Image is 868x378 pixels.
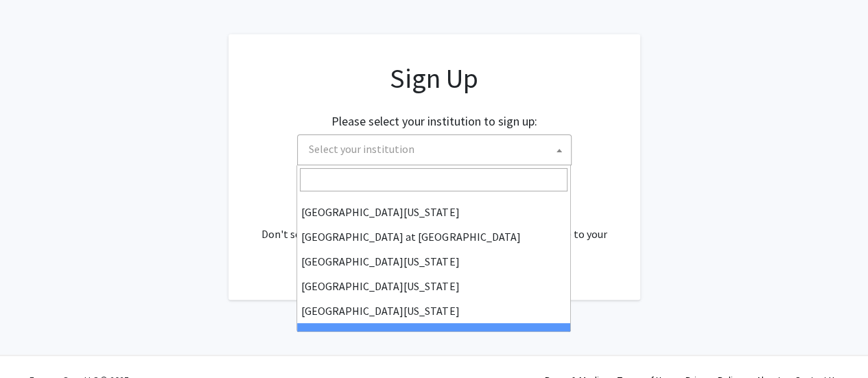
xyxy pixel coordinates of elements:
[10,316,58,368] iframe: Chat
[256,62,613,95] h1: Sign Up
[256,193,613,259] div: Already have an account? . Don't see your institution? about bringing ForagerOne to your institut...
[297,323,570,348] li: [PERSON_NAME][GEOGRAPHIC_DATA]
[297,134,572,165] span: Select your institution
[303,135,571,163] span: Select your institution
[331,114,537,129] h2: Please select your institution to sign up:
[300,168,567,191] input: Search
[297,298,570,323] li: [GEOGRAPHIC_DATA][US_STATE]
[297,249,570,274] li: [GEOGRAPHIC_DATA][US_STATE]
[297,224,570,249] li: [GEOGRAPHIC_DATA] at [GEOGRAPHIC_DATA]
[309,142,414,156] span: Select your institution
[297,200,570,224] li: [GEOGRAPHIC_DATA][US_STATE]
[297,274,570,298] li: [GEOGRAPHIC_DATA][US_STATE]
